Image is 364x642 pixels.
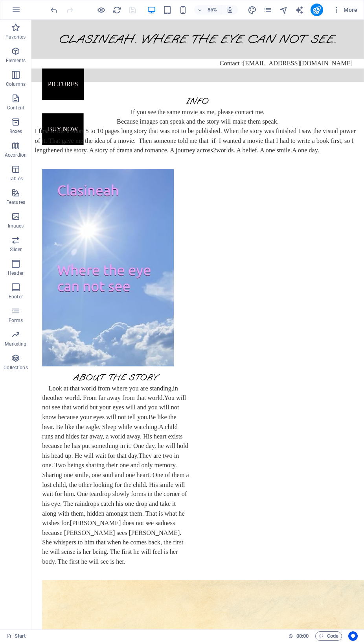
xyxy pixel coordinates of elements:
button: undo [49,5,59,15]
p: Header [8,270,24,276]
i: Navigator [279,6,288,15]
button: pages [263,5,273,15]
h6: 85% [206,5,219,15]
i: Reload page [112,6,121,15]
button: navigator [279,5,289,15]
p: Collections [4,364,28,371]
button: More [329,4,360,16]
span: : [302,633,303,639]
p: Accordion [5,152,27,158]
span: Code [319,631,338,641]
p: Content [7,105,24,111]
a: Click to cancel selection. Double-click to open Pages [6,631,26,641]
button: text_generator [295,5,304,15]
i: On resize automatically adjust zoom level to fit chosen device. [226,6,233,13]
p: Boxes [9,128,22,135]
i: Undo: Change text (Ctrl+Z) [50,6,59,15]
h6: Session time [288,631,309,641]
p: Columns [6,81,26,87]
p: Forms [9,317,23,324]
button: Code [315,631,342,641]
span: More [333,6,357,14]
p: Marketing [5,341,26,347]
button: 85% [194,5,222,15]
button: design [248,5,257,15]
p: Elements [6,57,26,64]
p: Footer [9,294,23,300]
p: Images [8,223,24,229]
p: Tables [9,176,23,182]
i: Publish [312,6,321,15]
p: Favorites [6,34,26,40]
i: Design (Ctrl+Alt+Y) [248,6,257,15]
button: publish [311,4,323,16]
button: reload [112,5,121,15]
i: AI Writer [295,6,304,15]
p: Features [6,199,25,205]
span: 00 00 [296,631,309,641]
p: Slider [10,246,22,253]
button: Usercentrics [348,631,358,641]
